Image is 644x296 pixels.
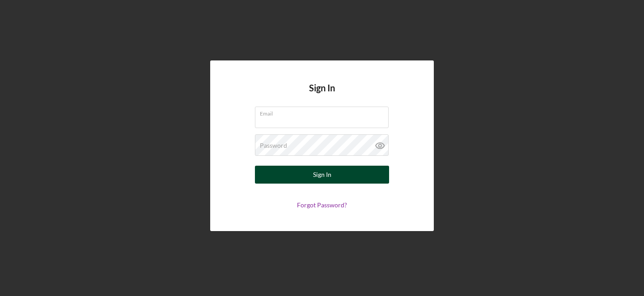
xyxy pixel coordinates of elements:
[260,142,287,149] label: Password
[297,201,347,209] a: Forgot Password?
[255,166,389,184] button: Sign In
[313,166,331,184] div: Sign In
[260,107,389,117] label: Email
[309,83,335,107] h4: Sign In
